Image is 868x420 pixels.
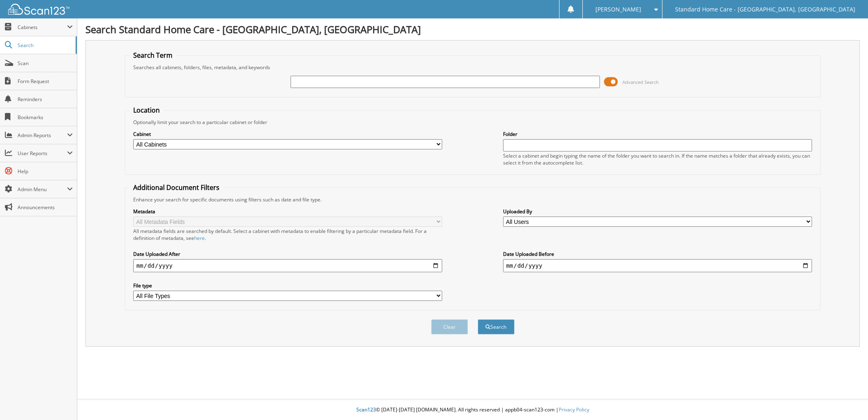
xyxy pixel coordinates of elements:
[595,7,641,12] span: [PERSON_NAME]
[8,4,69,15] img: scan123-logo-white.svg
[77,400,868,420] div: © [DATE]-[DATE] [DOMAIN_NAME]. All rights reserved | appb04-scan123-com |
[503,259,812,272] input: end
[503,152,812,166] div: Select a cabinet and begin typing the name of the folder you want to search in. If the name match...
[18,204,73,211] span: Announcements
[133,131,443,138] label: Cabinet
[133,282,443,289] label: File type
[503,208,812,215] label: Uploaded By
[18,150,67,157] span: User Reports
[18,96,73,103] span: Reminders
[133,251,443,257] label: Date Uploaded After
[18,186,67,193] span: Admin Menu
[133,208,443,215] label: Metadata
[129,51,177,60] legend: Search Term
[503,131,812,138] label: Folder
[503,251,812,257] label: Date Uploaded Before
[18,78,73,85] span: Form Request
[133,228,443,242] div: All metadata fields are searched by default. Select a cabinet with metadata to enable filtering b...
[129,196,817,203] div: Enhance your search for specific documents using filters such as date and file type.
[194,235,205,242] a: here
[18,168,73,175] span: Help
[622,79,659,85] span: Advanced Search
[85,23,860,36] h1: Search Standard Home Care - [GEOGRAPHIC_DATA], [GEOGRAPHIC_DATA]
[18,114,73,121] span: Bookmarks
[18,24,67,31] span: Cabinets
[129,119,817,126] div: Optionally limit your search to a particular cabinet or folder
[129,106,164,115] legend: Location
[18,42,72,49] span: Search
[129,64,817,71] div: Searches all cabinets, folders, files, metadata, and keywords
[431,319,468,334] button: Clear
[478,319,515,334] button: Search
[356,406,376,413] span: Scan123
[675,7,855,12] span: Standard Home Care - [GEOGRAPHIC_DATA], [GEOGRAPHIC_DATA]
[18,132,67,139] span: Admin Reports
[129,183,224,192] legend: Additional Document Filters
[559,406,589,413] a: Privacy Policy
[18,60,73,67] span: Scan
[133,259,443,272] input: start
